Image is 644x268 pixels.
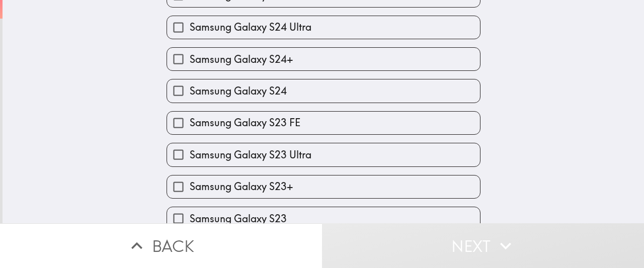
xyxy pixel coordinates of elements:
[190,52,293,66] span: Samsung Galaxy S24+
[190,148,311,162] span: Samsung Galaxy S23 Ultra
[167,79,480,102] button: Samsung Galaxy S24
[190,20,311,34] span: Samsung Galaxy S24 Ultra
[167,112,480,134] button: Samsung Galaxy S23 FE
[167,207,480,230] button: Samsung Galaxy S23
[167,48,480,70] button: Samsung Galaxy S24+
[167,143,480,166] button: Samsung Galaxy S23 Ultra
[190,180,293,194] span: Samsung Galaxy S23+
[190,212,287,226] span: Samsung Galaxy S23
[167,16,480,39] button: Samsung Galaxy S24 Ultra
[322,223,644,268] button: Next
[167,175,480,198] button: Samsung Galaxy S23+
[190,84,287,98] span: Samsung Galaxy S24
[190,116,300,130] span: Samsung Galaxy S23 FE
